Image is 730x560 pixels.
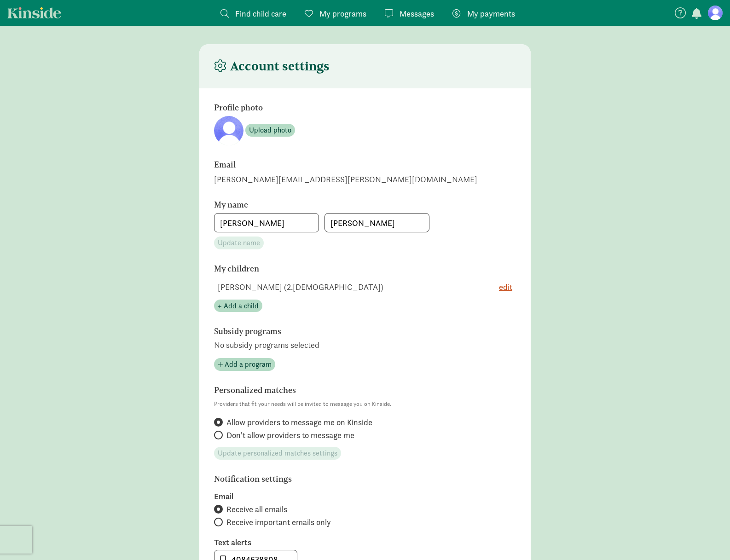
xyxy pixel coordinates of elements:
span: Allow providers to message me on Kinside [226,417,372,428]
label: Email [214,491,516,502]
h6: My children [214,264,467,273]
h6: Email [214,160,467,169]
p: No subsidy programs selected [214,340,516,351]
span: Update personalized matches settings [218,448,337,459]
h6: Profile photo [214,103,467,112]
input: Last name [325,214,429,232]
span: Don't allow providers to message me [226,430,354,441]
button: Upload photo [245,124,295,137]
button: + Add a child [214,300,262,312]
h6: Notification settings [214,474,467,484]
button: Update name [214,237,264,249]
h6: My name [214,200,467,209]
button: Update personalized matches settings [214,447,341,460]
p: Providers that fit your needs will be invited to message you on Kinside. [214,398,516,410]
div: [PERSON_NAME][EMAIL_ADDRESS][PERSON_NAME][DOMAIN_NAME] [214,173,516,185]
span: Find child care [235,7,286,20]
label: Text alerts [214,537,516,548]
span: My payments [467,7,515,20]
h6: Subsidy programs [214,327,467,336]
button: Add a program [214,358,275,371]
td: [PERSON_NAME] (2.[DEMOGRAPHIC_DATA]) [214,277,470,297]
span: Upload photo [249,125,291,136]
span: + Add a child [218,300,259,312]
span: Receive all emails [226,504,287,515]
span: Receive important emails only [226,517,331,528]
span: Messages [400,7,434,20]
input: First name [214,214,319,232]
h4: Account settings [214,59,330,74]
h6: Personalized matches [214,386,467,395]
span: Add a program [225,359,272,370]
button: edit [499,281,512,293]
a: Kinside [7,7,61,18]
span: My programs [319,7,366,20]
span: Update name [218,237,260,248]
